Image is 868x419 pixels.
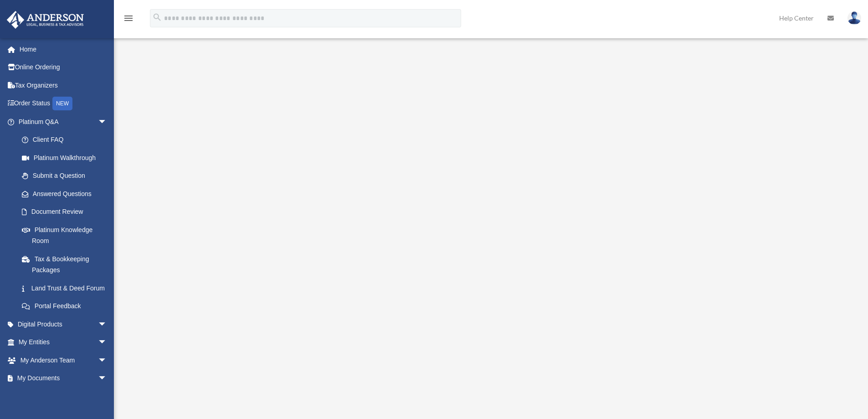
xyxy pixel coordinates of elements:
a: My Entitiesarrow_drop_down [6,333,121,352]
a: Digital Productsarrow_drop_down [6,315,121,333]
a: Submit a Question [13,167,121,185]
img: User Pic [847,11,861,25]
a: My Documentsarrow_drop_down [6,369,121,388]
a: Client FAQ [13,131,121,149]
iframe: <span data-mce-type="bookmark" style="display: inline-block; width: 0px; overflow: hidden; line-h... [244,62,736,335]
a: Portal Feedback [13,297,121,316]
span: arrow_drop_down [98,315,116,334]
a: Tax Organizers [6,76,121,94]
span: arrow_drop_down [98,387,116,406]
span: arrow_drop_down [98,333,116,352]
i: menu [123,13,134,24]
a: Land Trust & Deed Forum [13,279,121,297]
a: Platinum Walkthrough [13,149,116,167]
span: arrow_drop_down [98,113,116,131]
span: arrow_drop_down [98,369,116,388]
span: arrow_drop_down [98,351,116,370]
a: Online Learningarrow_drop_down [6,387,121,405]
i: search [152,12,162,22]
a: Home [6,40,121,58]
a: My Anderson Teamarrow_drop_down [6,351,121,369]
a: Order StatusNEW [6,94,121,113]
div: NEW [52,97,72,110]
a: Platinum Q&Aarrow_drop_down [6,113,121,131]
a: Tax & Bookkeeping Packages [13,250,121,279]
a: Document Review [13,203,121,221]
a: Platinum Knowledge Room [13,221,121,250]
a: Online Ordering [6,58,121,77]
img: Anderson Advisors Platinum Portal [4,11,87,29]
a: Answered Questions [13,185,121,203]
a: menu [123,16,134,24]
